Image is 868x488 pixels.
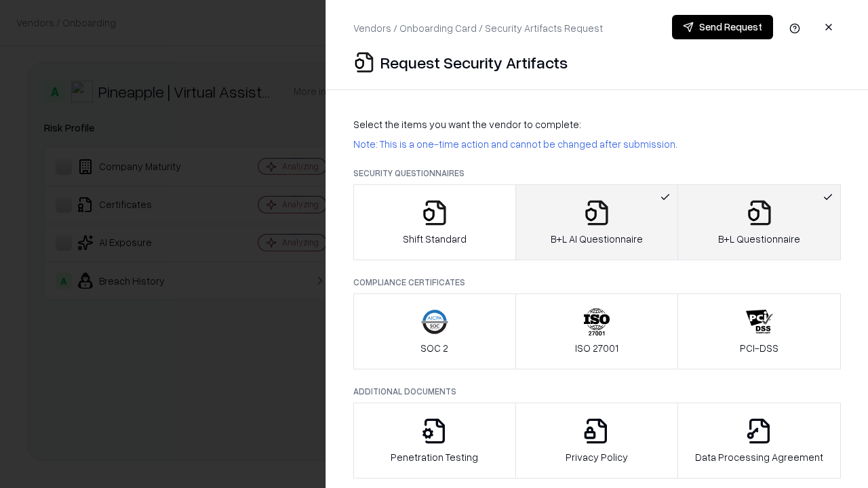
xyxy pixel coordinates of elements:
[391,450,478,464] p: Penetration Testing
[380,52,568,73] p: Request Security Artifacts
[353,167,841,179] p: Security Questionnaires
[740,341,778,355] p: PCI-DSS
[677,184,841,260] button: B+L Questionnaire
[353,117,841,131] p: Select the items you want the vendor to complete:
[353,403,516,479] button: Penetration Testing
[677,403,841,479] button: Data Processing Agreement
[403,232,467,246] p: Shift Standard
[353,277,841,288] p: Compliance Certificates
[695,450,823,464] p: Data Processing Agreement
[575,341,618,355] p: ISO 27001
[353,21,603,35] p: Vendors / Onboarding Card / Security Artifacts Request
[420,341,448,355] p: SOC 2
[566,450,628,464] p: Privacy Policy
[672,15,773,39] button: Send Request
[718,232,800,246] p: B+L Questionnaire
[551,232,643,246] p: B+L AI Questionnaire
[515,403,679,479] button: Privacy Policy
[353,184,516,260] button: Shift Standard
[677,293,841,369] button: PCI-DSS
[515,293,679,369] button: ISO 27001
[353,293,516,369] button: SOC 2
[515,184,679,260] button: B+L AI Questionnaire
[353,386,841,397] p: Additional Documents
[353,137,841,151] p: Note: This is a one-time action and cannot be changed after submission.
